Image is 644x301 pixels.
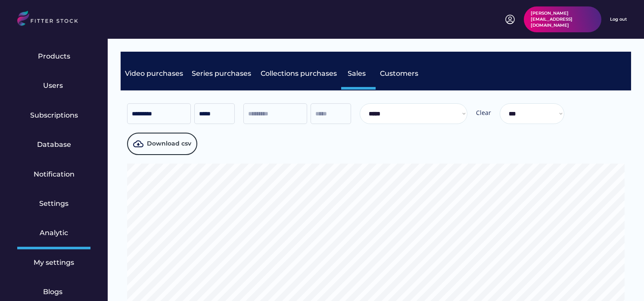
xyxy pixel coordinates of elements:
div: Analytic [40,228,68,238]
div: Series purchases [192,69,252,78]
div: Customers [380,69,423,78]
div: Log out [610,16,627,22]
div: Products [38,52,70,61]
div: Video purchases [125,69,183,78]
div: Clear [476,109,491,119]
button: Download csv [127,133,197,155]
img: LOGO.svg [17,11,85,28]
div: My settings [34,258,74,267]
div: Collections purchases [261,69,337,78]
div: Database [37,140,71,149]
span: Download csv [147,140,191,148]
div: Subscriptions [30,111,78,120]
div: Sales [348,69,369,78]
img: profile-circle.svg [505,14,515,25]
div: Notification [34,170,75,179]
div: Users [43,81,65,90]
div: Blogs [43,287,65,297]
div: Settings [39,199,68,208]
div: [PERSON_NAME][EMAIL_ADDRESS][DOMAIN_NAME] [531,10,594,28]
